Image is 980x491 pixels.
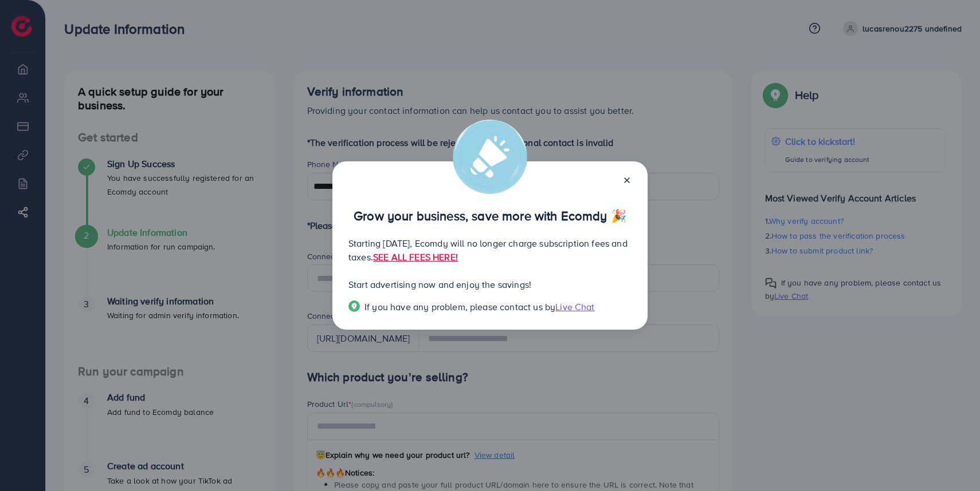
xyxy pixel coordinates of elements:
[348,300,360,312] img: Popup guide
[373,251,458,263] a: SEE ALL FEES HERE!
[555,300,594,313] span: Live Chat
[348,209,632,223] p: Grow your business, save more with Ecomdy 🎉
[931,439,971,482] iframe: Chat
[348,236,632,264] p: Starting [DATE], Ecomdy will no longer charge subscription fees and taxes.
[453,120,527,194] img: alert
[348,278,632,291] p: Start advertising now and enjoy the savings!
[364,300,555,313] span: If you have any problem, please contact us by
